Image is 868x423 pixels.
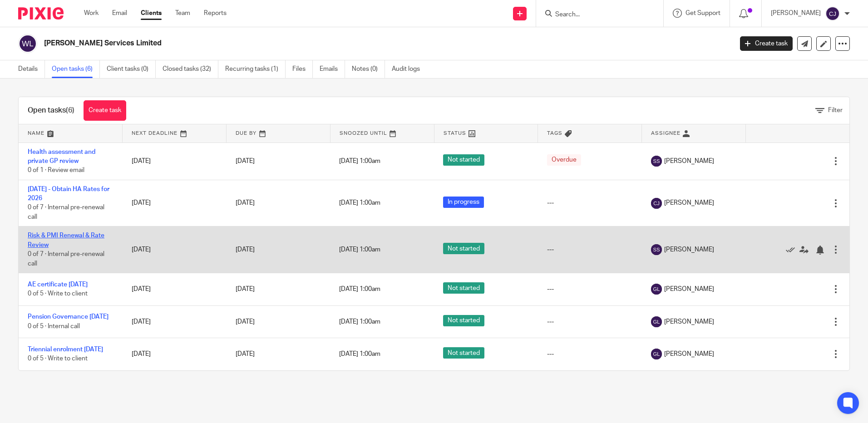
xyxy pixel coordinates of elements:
[651,349,662,359] img: svg%3E
[664,285,714,294] span: [PERSON_NAME]
[651,198,662,209] img: svg%3E
[18,60,45,78] a: Details
[392,60,427,78] a: Audit logs
[123,180,227,226] td: [DATE]
[28,251,104,267] span: 0 of 7 · Internal pre-renewal call
[28,346,103,353] a: Triennial enrolment [DATE]
[547,198,633,207] div: ---
[292,60,313,78] a: Files
[141,9,162,18] a: Clients
[443,154,484,166] span: Not started
[236,286,255,292] span: [DATE]
[547,349,633,359] div: ---
[664,245,714,254] span: [PERSON_NAME]
[28,314,108,320] a: Pension Governance [DATE]
[236,351,255,357] span: [DATE]
[686,10,720,16] span: Get Support
[771,9,821,18] p: [PERSON_NAME]
[28,106,74,115] h1: Open tasks
[236,200,255,207] span: [DATE]
[664,349,714,359] span: [PERSON_NAME]
[112,9,127,18] a: Email
[66,107,74,114] span: (6)
[547,154,581,166] span: Overdue
[651,156,662,167] img: svg%3E
[443,243,484,254] span: Not started
[84,100,126,121] a: Create task
[444,131,466,136] span: Status
[320,60,345,78] a: Emails
[443,197,484,208] span: In progress
[123,143,227,180] td: [DATE]
[123,338,227,370] td: [DATE]
[123,226,227,273] td: [DATE]
[28,291,88,297] span: 0 of 5 · Write to client
[236,158,255,164] span: [DATE]
[204,9,227,18] a: Reports
[18,34,37,53] img: svg%3E
[52,60,100,78] a: Open tasks (6)
[236,319,255,325] span: [DATE]
[825,6,840,21] img: svg%3E
[340,131,387,136] span: Snoozed Until
[236,246,255,253] span: [DATE]
[547,131,562,136] span: Tags
[28,205,104,221] span: 0 of 7 · Internal pre-renewal call
[339,158,380,164] span: [DATE] 1:00am
[547,285,633,294] div: ---
[225,60,286,78] a: Recurring tasks (1)
[28,355,88,362] span: 0 of 5 · Write to client
[547,317,633,326] div: ---
[44,39,590,48] h2: [PERSON_NAME] Services Limited
[664,157,714,166] span: [PERSON_NAME]
[107,60,156,78] a: Client tasks (0)
[28,323,80,330] span: 0 of 5 · Internal call
[18,7,64,20] img: Pixie
[547,245,633,254] div: ---
[664,317,714,326] span: [PERSON_NAME]
[163,60,218,78] a: Closed tasks (32)
[651,316,662,327] img: svg%3E
[443,315,484,326] span: Not started
[554,11,636,19] input: Search
[352,60,385,78] a: Notes (0)
[175,9,190,18] a: Team
[28,281,88,288] a: AE certificate [DATE]
[339,286,380,292] span: [DATE] 1:00am
[828,107,843,113] span: Filter
[123,273,227,305] td: [DATE]
[84,9,99,18] a: Work
[28,149,95,164] a: Health assessment and private GP review
[740,36,793,51] a: Create task
[28,232,104,248] a: Risk & PMI Renewal & Rate Review
[664,198,714,207] span: [PERSON_NAME]
[339,200,380,207] span: [DATE] 1:00am
[651,244,662,255] img: svg%3E
[651,284,662,295] img: svg%3E
[786,245,799,254] a: Mark as done
[339,246,380,253] span: [DATE] 1:00am
[339,351,380,357] span: [DATE] 1:00am
[339,319,380,325] span: [DATE] 1:00am
[443,282,484,294] span: Not started
[28,186,109,202] a: [DATE] - Obtain HA Rates for 2026
[443,347,484,359] span: Not started
[28,167,84,173] span: 0 of 1 · Review email
[123,305,227,338] td: [DATE]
